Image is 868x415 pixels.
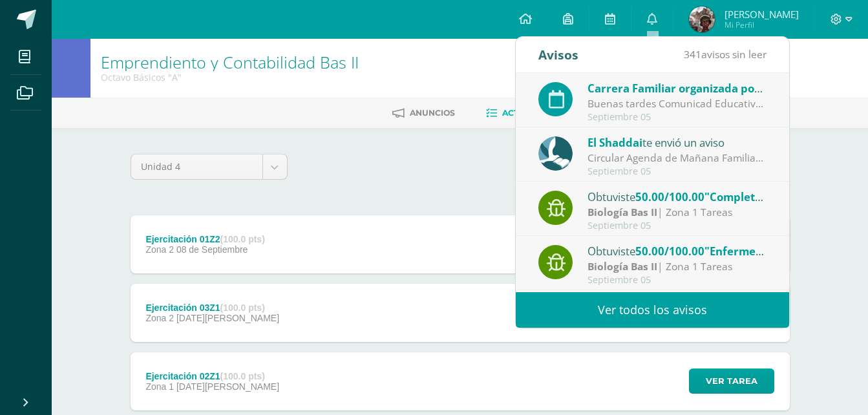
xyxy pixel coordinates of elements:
[131,154,287,179] a: Unidad 4
[587,188,767,205] div: Obtuviste en
[220,234,265,244] strong: (100.0 pts)
[145,234,264,244] div: Ejercitación 01Z2
[587,80,767,96] div: para el día
[587,259,767,274] div: | Zona 1 Tareas
[538,37,578,72] div: Avisos
[704,244,847,259] span: "Enfermedades cardíacas"
[392,103,455,123] a: Anuncios
[220,371,265,381] strong: (100.0 pts)
[587,242,767,259] div: Obtuviste en
[587,135,642,150] span: El Shaddai
[502,108,559,118] span: Actividades
[587,205,657,219] strong: Biología Bas II
[587,81,785,96] span: Carrera Familiar organizada por GAP
[486,103,559,123] a: Actividades
[176,244,248,255] span: 08 de Septiembre
[684,47,701,61] span: 341
[145,244,174,255] span: Zona 2
[689,6,715,32] img: dd4a1c90b88057bf199e39693cc9333c.png
[587,151,767,165] div: Circular Agenda de Mañana Familiar: Buena tarde Estimada Comunidad Educativa; Esperamos se encuen...
[145,381,174,392] span: Zona 1
[220,303,265,313] strong: (100.0 pts)
[587,96,767,111] div: Buenas tardes Comunicad Educativa: Llego el momento de movernos en familia!! La carrera Chapina- ...
[635,244,704,259] span: 50.00/100.00
[410,108,455,118] span: Anuncios
[725,8,799,21] span: [PERSON_NAME]
[587,275,767,286] div: Septiembre 05
[516,292,789,328] a: Ver todos los avisos
[101,71,359,83] div: Octavo Básicos 'A'
[635,189,704,204] span: 50.00/100.00
[141,154,253,179] span: Unidad 4
[689,368,774,394] button: Ver tarea
[176,381,279,392] span: [DATE][PERSON_NAME]
[706,369,757,393] span: Ver tarea
[684,47,767,61] span: avisos sin leer
[587,166,767,177] div: Septiembre 05
[587,220,767,231] div: Septiembre 05
[587,134,767,151] div: te envió un aviso
[101,53,359,71] h1: Emprendiento y Contabilidad Bas II
[725,19,799,30] span: Mi Perfil
[587,259,657,273] strong: Biología Bas II
[587,205,767,220] div: | Zona 1 Tareas
[587,112,767,123] div: Septiembre 05
[145,303,279,313] div: Ejercitación 03Z1
[101,51,359,73] a: Emprendiento y Contabilidad Bas II
[176,313,279,323] span: [DATE][PERSON_NAME]
[145,313,174,323] span: Zona 2
[145,371,279,381] div: Ejercitación 02Z1
[704,189,845,204] span: "Completar enunciados 2"
[538,136,573,171] img: 0214cd8b8679da0f256ec9c9e7ffe613.png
